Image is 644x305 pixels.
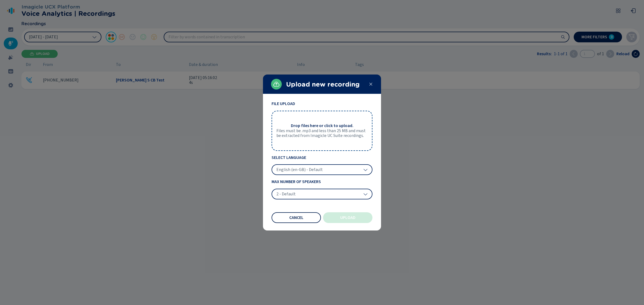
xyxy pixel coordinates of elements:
[276,167,323,172] span: English (en-GB) - Default
[272,179,372,184] span: Max Number of Speakers
[369,82,373,86] svg: close
[276,191,296,197] span: 2 - Default
[291,123,353,128] span: Drop files here or click to upload.
[289,215,303,220] span: Cancel
[276,128,368,138] span: Files must be .mp3 and less than 25 MB and must be extracted from Imagicle UC Suite recordings.
[340,215,356,220] span: Upload
[363,168,368,172] svg: chevron-down
[272,155,372,160] span: Select Language
[323,212,372,223] button: Upload
[363,192,368,196] svg: chevron-down
[272,101,372,106] span: File Upload
[286,81,364,88] h2: Upload new recording
[272,212,321,223] button: Cancel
